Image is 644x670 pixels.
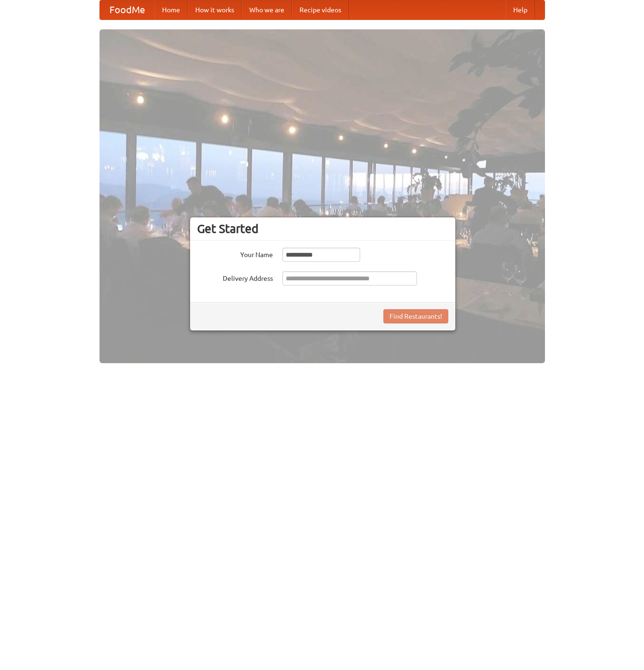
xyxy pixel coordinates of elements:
[100,0,154,19] a: FoodMe
[154,0,188,19] a: Home
[197,248,273,259] label: Your Name
[292,0,349,19] a: Recipe videos
[383,309,448,323] button: Find Restaurants!
[197,271,273,283] label: Delivery Address
[188,0,242,19] a: How it works
[197,222,448,236] h3: Get Started
[242,0,292,19] a: Who we are
[506,0,535,19] a: Help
